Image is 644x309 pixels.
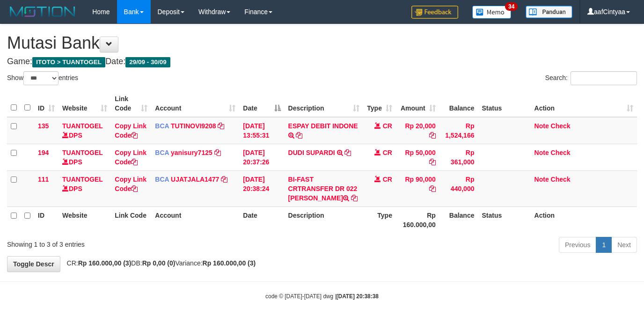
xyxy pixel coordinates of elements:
[337,293,379,300] strong: [DATE] 20:38:38
[59,144,111,170] td: DPS
[7,57,637,66] h4: Game: Date:
[239,90,284,117] th: Date: activate to sort column descending
[239,206,284,233] th: Date
[439,90,478,117] th: Balance
[534,149,549,156] a: Note
[526,6,572,18] img: panduan.png
[239,117,284,144] td: [DATE] 13:55:31
[383,176,392,183] span: CR
[411,6,458,19] img: Feedback.jpg
[534,176,549,183] a: Note
[59,206,111,233] th: Website
[439,170,478,206] td: Rp 440,000
[363,90,396,117] th: Type: activate to sort column ascending
[439,206,478,233] th: Balance
[285,90,363,117] th: Description: activate to sort column ascending
[111,90,151,117] th: Link Code: activate to sort column ascending
[239,144,284,170] td: [DATE] 20:37:26
[59,117,111,144] td: DPS
[59,170,111,206] td: DPS
[285,170,363,206] td: BI-FAST CRTRANSFER DR 022 [PERSON_NAME]
[23,71,59,85] select: Showentries
[142,259,176,267] strong: Rp 0,00 (0)
[203,259,256,267] strong: Rp 160.000,00 (3)
[429,185,436,192] a: Copy Rp 90,000 to clipboard
[478,206,530,233] th: Status
[171,122,216,130] a: TUTINOVI9208
[62,176,103,183] a: TUANTOGEL
[111,206,151,233] th: Link Code
[534,122,549,130] a: Note
[62,122,103,130] a: TUANTOGEL
[78,259,132,267] strong: Rp 160.000,00 (3)
[596,237,612,253] a: 1
[151,206,239,233] th: Account
[221,176,227,183] a: Copy UJATJALA1477 to clipboard
[38,149,49,156] span: 194
[115,122,146,139] a: Copy Link Code
[531,90,637,117] th: Action: activate to sort column ascending
[7,236,261,249] div: Showing 1 to 3 of 3 entries
[38,176,49,183] span: 111
[439,144,478,170] td: Rp 361,000
[155,176,169,183] span: BCA
[7,5,78,19] img: MOTION_logo.png
[551,149,571,156] a: Check
[155,122,169,130] span: BCA
[171,176,219,183] a: UJATJALA1477
[34,206,59,233] th: ID
[383,149,392,156] span: CR
[288,122,358,130] a: ESPAY DEBIT INDONE
[115,176,146,192] a: Copy Link Code
[171,149,212,156] a: yanisury7125
[218,122,224,130] a: Copy TUTINOVI9208 to clipboard
[125,57,170,67] span: 29/09 - 30/09
[429,158,436,166] a: Copy Rp 50,000 to clipboard
[344,149,351,156] a: Copy DUDI SUPARDI to clipboard
[363,206,396,233] th: Type
[545,71,637,85] label: Search:
[7,71,78,85] label: Show entries
[288,149,335,156] a: DUDI SUPARDI
[439,117,478,144] td: Rp 1,524,166
[478,90,530,117] th: Status
[115,149,146,166] a: Copy Link Code
[296,132,302,139] a: Copy ESPAY DEBIT INDONE to clipboard
[285,206,363,233] th: Description
[38,122,49,130] span: 135
[214,149,221,156] a: Copy yanisury7125 to clipboard
[559,237,596,253] a: Previous
[396,170,439,206] td: Rp 90,000
[505,2,518,11] span: 34
[7,256,60,272] a: Toggle Descr
[429,132,436,139] a: Copy Rp 20,000 to clipboard
[551,176,571,183] a: Check
[611,237,637,253] a: Next
[239,170,284,206] td: [DATE] 20:38:24
[265,293,379,300] small: code © [DATE]-[DATE] dwg |
[396,90,439,117] th: Amount: activate to sort column ascending
[396,206,439,233] th: Rp 160.000,00
[62,259,256,267] span: CR: DB: Variance:
[396,117,439,144] td: Rp 20,000
[59,90,111,117] th: Website: activate to sort column ascending
[571,71,637,85] input: Search:
[155,149,169,156] span: BCA
[351,194,358,202] a: Copy BI-FAST CRTRANSFER DR 022 ROFI MASRIYANTO to clipboard
[383,122,392,130] span: CR
[531,206,637,233] th: Action
[7,34,637,52] h1: Mutasi Bank
[32,57,105,67] span: ITOTO > TUANTOGEL
[151,90,239,117] th: Account: activate to sort column ascending
[472,6,512,19] img: Button%20Memo.svg
[34,90,59,117] th: ID: activate to sort column ascending
[396,144,439,170] td: Rp 50,000
[551,122,571,130] a: Check
[62,149,103,156] a: TUANTOGEL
